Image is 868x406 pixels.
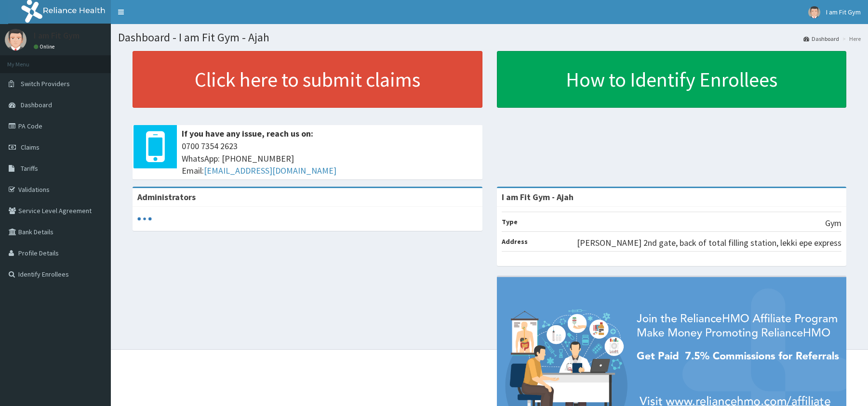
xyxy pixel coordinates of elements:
p: Gym [825,217,841,229]
span: Dashboard [21,101,52,109]
svg: audio-loading [137,212,152,226]
b: Type [502,217,518,226]
a: How to Identify Enrollees [497,51,847,108]
span: I am Fit Gym [826,8,861,16]
b: If you have any issue, reach us on: [182,128,313,139]
a: Dashboard [803,35,839,43]
a: Online [34,43,57,50]
h1: Dashboard - I am Fit Gym - Ajah [118,31,861,44]
span: Switch Providers [21,79,70,88]
a: Click here to submit claims [133,51,482,108]
span: Claims [21,143,40,152]
img: User Image [5,29,27,51]
p: I am Fit Gym [34,31,80,40]
span: 0700 7354 2623 WhatsApp: [PHONE_NUMBER] Email: [182,140,478,177]
a: [EMAIL_ADDRESS][DOMAIN_NAME] [204,165,336,176]
li: Here [840,35,861,43]
span: Tariffs [21,164,38,173]
p: [PERSON_NAME] 2nd gate, back of total filling station, lekki epe express [577,237,841,249]
img: User Image [808,6,820,18]
b: Administrators [137,191,196,203]
strong: I am Fit Gym - Ajah [502,191,574,203]
b: Address [502,237,528,246]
